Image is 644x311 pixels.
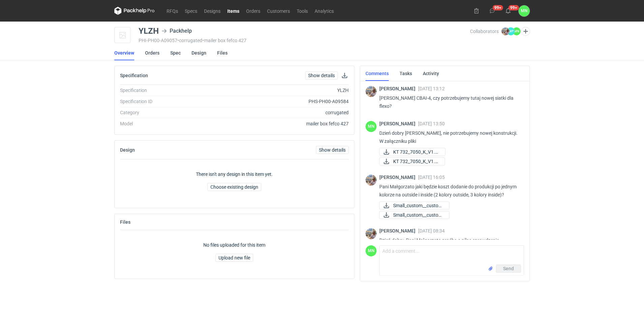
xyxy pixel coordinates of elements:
p: Dzień dobry. Pani Małgorzato prośba o pilne sprawdzenie. [379,236,519,244]
a: Orders [145,45,159,60]
a: Files [217,45,228,60]
div: Małgorzata Nowotna [365,121,377,132]
span: Collaborators [470,29,499,34]
p: No files uploaded for this item [203,242,265,248]
div: PHI-PH00-A09057 [139,38,470,43]
div: corrugated [211,109,349,116]
img: Michał Palasek [365,228,377,239]
h2: Files [120,219,130,225]
a: Comments [365,66,389,81]
a: KT 732_7050_K_V1.pdf [379,157,445,165]
a: Tools [293,7,311,15]
span: [PERSON_NAME] [379,228,418,234]
div: Model [120,120,211,127]
a: Customers [264,7,293,15]
a: KT 732_7050_K_V1.eps [379,148,445,156]
div: Specification ID [120,98,211,105]
span: Small_custom__custom... [393,211,444,219]
div: Małgorzata Nowotna [365,245,377,256]
button: 99+ [503,5,514,16]
p: Dzień dobry [PERSON_NAME], nie potrzebujemy nowej konstrukcji. W załączniku pliki [379,129,519,145]
span: [DATE] 13:12 [418,86,445,91]
div: YLZH [211,87,349,94]
span: Send [503,266,514,271]
a: Orders [243,7,264,15]
button: Send [496,265,521,273]
div: Category [120,109,211,116]
p: There isn't any design in this item yet. [196,171,273,178]
p: Pani Małgorzato jaki będzie koszt dodanie do produkcji po jednym kolorze na outside i inside (2 k... [379,183,519,199]
button: Choose existing design [207,183,261,191]
span: [DATE] 13:50 [418,121,445,126]
h2: Design [120,147,135,153]
a: Show details [316,146,349,154]
a: Overview [114,45,134,60]
div: Small_custom__custom____LTHS__d0__oR653077246__outside.pdf [379,211,447,219]
span: [DATE] 16:05 [418,175,445,180]
a: Spec [170,45,181,60]
button: MN [519,5,530,17]
span: Upload new file [218,255,250,260]
span: KT 732_7050_K_V1.pdf [393,158,439,165]
a: Design [192,45,206,60]
span: Choose existing design [210,185,258,189]
span: • corrugated [177,38,202,43]
span: [PERSON_NAME] [379,86,418,91]
a: Show details [305,71,338,80]
a: Analytics [311,7,337,15]
button: Edit collaborators [521,27,530,36]
figcaption: MN [365,245,377,256]
span: KT 732_7050_K_V1.eps [393,148,440,156]
div: Packhelp [162,27,192,35]
img: Michał Palasek [365,175,377,186]
a: RFQs [163,7,181,15]
button: Download specification [341,71,349,80]
div: YLZH [139,27,159,35]
div: Specification [120,87,211,94]
span: Small_custom__custom... [393,202,444,209]
figcaption: MN [513,27,521,35]
button: 99+ [487,5,498,16]
svg: Packhelp Pro [114,7,155,15]
figcaption: MP [507,27,515,35]
span: [DATE] 08:34 [418,228,445,234]
span: [PERSON_NAME] [379,175,418,180]
img: Michał Palasek [501,27,509,35]
div: Small_custom__custom____LTHS__d0__oR653077246__inside.pdf [379,201,447,210]
button: Upload new file [215,254,253,262]
p: [PERSON_NAME] CBAI-4, czy potrzebujemy tutaj nowej siatki dla flexo? [379,94,519,110]
a: Items [224,7,243,15]
a: Designs [201,7,224,15]
h2: Specification [120,73,148,78]
img: Michał Palasek [365,86,377,97]
a: Small_custom__custom... [379,211,449,219]
figcaption: MN [365,121,377,132]
span: • mailer box fefco 427 [202,38,246,43]
a: Tasks [400,66,412,81]
span: [PERSON_NAME] [379,121,418,126]
div: PHS-PH00-A09584 [211,98,349,105]
a: Activity [423,66,439,81]
a: Specs [181,7,201,15]
div: mailer box fefco 427 [211,120,349,127]
a: Small_custom__custom... [379,201,449,210]
div: Małgorzata Nowotna [519,5,530,17]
